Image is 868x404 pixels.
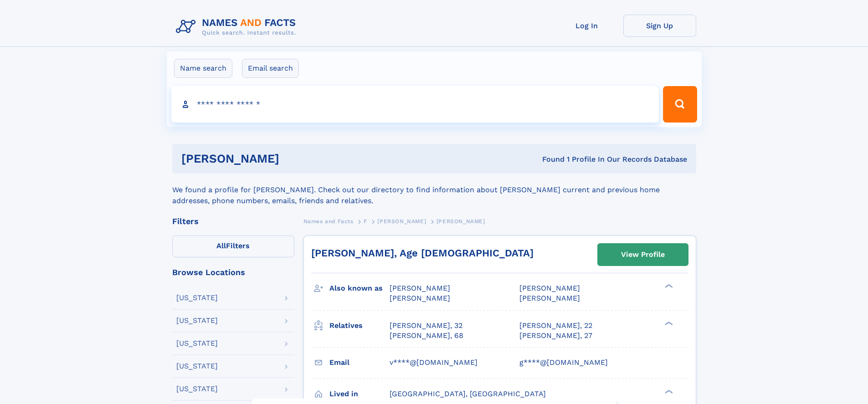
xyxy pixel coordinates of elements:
[377,218,426,225] span: [PERSON_NAME]
[550,15,623,37] a: Log In
[519,294,580,302] span: [PERSON_NAME]
[519,331,592,341] a: [PERSON_NAME], 27
[242,59,299,78] label: Email search
[390,284,450,292] span: [PERSON_NAME]
[176,385,218,393] div: [US_STATE]
[311,247,534,259] a: [PERSON_NAME], Age [DEMOGRAPHIC_DATA]
[329,318,390,333] h3: Relatives
[176,294,218,302] div: [US_STATE]
[216,241,226,250] span: All
[390,294,450,302] span: [PERSON_NAME]
[437,218,485,225] span: [PERSON_NAME]
[411,154,687,164] div: Found 1 Profile In Our Records Database
[377,215,426,227] a: [PERSON_NAME]
[176,317,218,324] div: [US_STATE]
[329,281,390,296] h3: Also known as
[172,217,294,225] div: Filters
[364,218,367,225] span: F
[176,363,218,370] div: [US_STATE]
[663,283,673,289] div: ❯
[519,284,580,292] span: [PERSON_NAME]
[172,268,294,276] div: Browse Locations
[181,153,411,164] h1: [PERSON_NAME]
[172,235,294,257] label: Filters
[519,321,592,331] a: [PERSON_NAME], 22
[390,389,546,398] span: [GEOGRAPHIC_DATA], [GEOGRAPHIC_DATA]
[663,389,673,394] div: ❯
[174,59,232,78] label: Name search
[303,215,354,227] a: Names and Facts
[663,320,673,326] div: ❯
[623,15,696,37] a: Sign Up
[176,340,218,347] div: [US_STATE]
[329,355,390,370] h3: Email
[171,86,659,123] input: search input
[172,15,303,39] img: Logo Names and Facts
[598,244,688,266] a: View Profile
[390,321,462,331] a: [PERSON_NAME], 32
[390,331,463,341] a: [PERSON_NAME], 68
[621,244,665,265] div: View Profile
[364,215,367,227] a: F
[172,174,696,206] div: We found a profile for [PERSON_NAME]. Check out our directory to find information about [PERSON_N...
[663,86,697,123] button: Search Button
[329,386,390,402] h3: Lived in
